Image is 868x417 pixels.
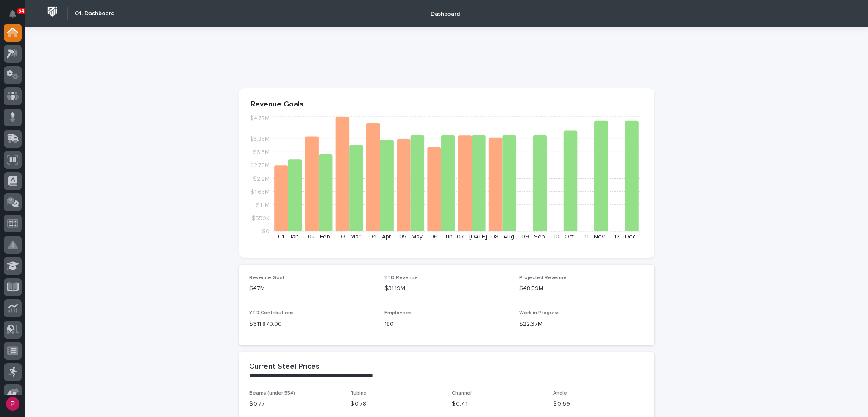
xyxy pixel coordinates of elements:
text: 07 - [DATE] [457,234,487,240]
span: Work in Progress [519,311,560,316]
text: 08 - Aug [491,234,514,240]
tspan: $550K [252,215,270,221]
p: $ 311,870.00 [249,320,374,329]
tspan: $4.77M [250,115,270,121]
span: Beams (under 55#) [249,391,295,396]
p: $31.19M [384,284,509,293]
p: $ 0.69 [553,400,644,409]
p: $22.37M [519,320,644,329]
p: Revenue Goals [251,100,643,109]
text: 04 - Apr [369,234,391,240]
tspan: $2.2M [253,176,270,182]
span: Channel [452,391,472,396]
div: Notifications54 [11,10,22,24]
text: 05 - May [399,234,423,240]
tspan: $1.1M [256,202,270,208]
tspan: $3.3M [253,149,270,155]
p: 180 [384,320,509,329]
span: Angle [553,391,567,396]
tspan: $0 [262,229,270,235]
p: $ 0.77 [249,400,340,409]
span: YTD Revenue [384,275,418,280]
button: Notifications [4,5,22,23]
span: Employees [384,311,412,316]
h2: Current Steel Prices [249,362,320,372]
img: Workspace Logo [45,4,60,20]
p: $47M [249,284,374,293]
p: $ 0.78 [351,400,442,409]
h2: 01. Dashboard [75,10,114,17]
text: 09 - Sep [521,234,545,240]
text: 11 - Nov [584,234,605,240]
text: 06 - Jun [430,234,453,240]
span: Revenue Goal [249,275,284,280]
span: Projected Revenue [519,275,567,280]
text: 12 - Dec [614,234,636,240]
span: YTD Contributions [249,311,294,316]
tspan: $1.65M [250,189,270,195]
text: 10 - Oct [554,234,574,240]
text: 01 - Jan [278,234,299,240]
text: 03 - Mar [338,234,361,240]
p: 54 [19,8,24,14]
p: $ 0.74 [452,400,543,409]
p: $48.59M [519,284,644,293]
button: users-avatar [4,395,22,413]
tspan: $3.85M [250,136,270,142]
span: Tubing [351,391,367,396]
text: 02 - Feb [308,234,330,240]
tspan: $2.75M [250,162,270,168]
